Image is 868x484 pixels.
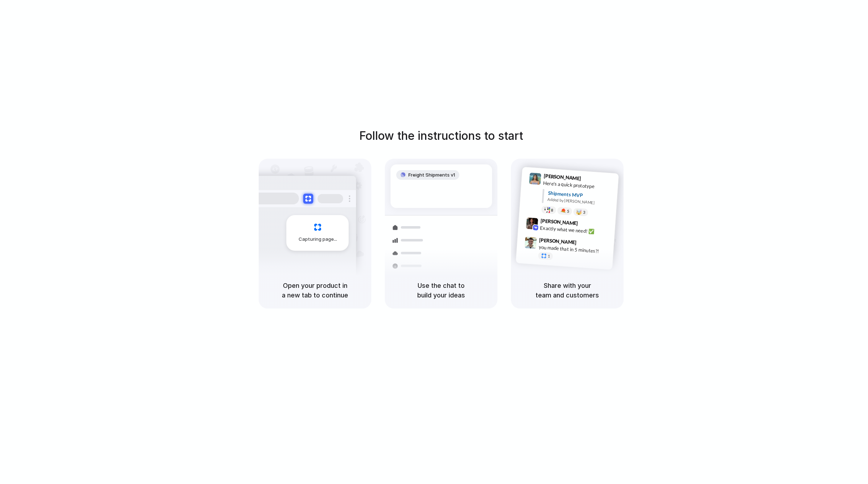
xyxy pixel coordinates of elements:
div: Exactly what we need! ✅ [540,224,611,236]
span: 9:47 AM [579,239,593,248]
h5: Open your product in a new tab to continue [267,281,363,300]
div: 🤯 [576,209,582,215]
span: Capturing page [299,236,338,243]
span: 8 [551,208,553,212]
span: [PERSON_NAME] [539,236,577,246]
span: Freight Shipments v1 [408,172,455,179]
h1: Follow the instructions to start [359,127,523,144]
h5: Share with your team and customers [520,281,615,300]
span: [PERSON_NAME] [540,216,578,227]
h5: Use the chat to build your ideas [393,281,489,300]
span: [PERSON_NAME] [543,172,581,182]
span: 9:42 AM [580,220,595,229]
span: 3 [583,210,585,214]
div: you made that in 5 minutes?! [538,243,610,255]
div: Added by [PERSON_NAME] [547,197,613,207]
span: 1 [548,254,550,258]
div: Here's a quick prototype [543,179,614,191]
span: 5 [567,209,569,213]
div: Shipments MVP [548,189,614,201]
span: 9:41 AM [583,175,598,184]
